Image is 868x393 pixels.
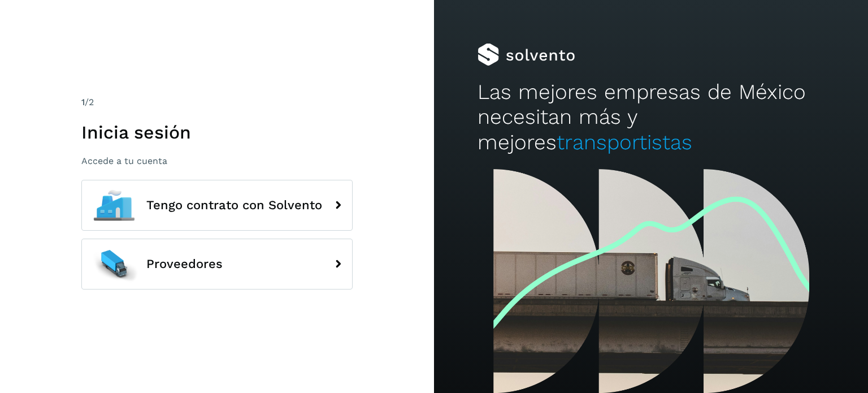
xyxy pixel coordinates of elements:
[557,130,692,154] span: transportistas
[81,97,85,107] span: 1
[478,80,824,155] h2: Las mejores empresas de México necesitan más y mejores
[81,180,353,231] button: Tengo contrato con Solvento
[81,96,353,109] div: /2
[146,257,223,271] span: Proveedores
[81,239,353,290] button: Proveedores
[81,156,353,166] p: Accede a tu cuenta
[81,122,353,143] h1: Inicia sesión
[146,198,322,212] span: Tengo contrato con Solvento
